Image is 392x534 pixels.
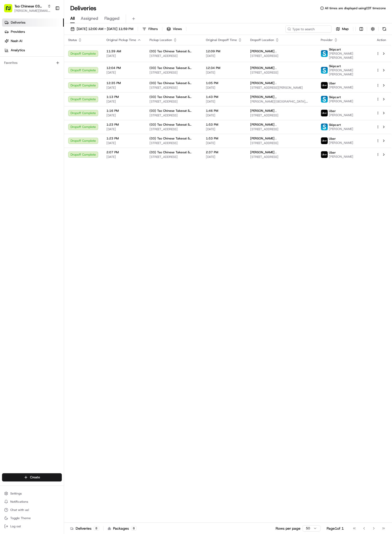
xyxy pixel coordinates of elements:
[106,49,141,53] span: 11:39 AM
[149,141,198,145] span: [STREET_ADDRESS]
[327,526,344,531] div: Page 1 of 1
[106,81,141,85] span: 12:35 PM
[250,49,276,53] span: [PERSON_NAME] .
[149,49,198,53] span: (03) Tso Chinese Takeout & Delivery TsoCo
[2,523,62,530] button: Log out
[250,155,313,159] span: [STREET_ADDRESS]
[2,37,64,45] a: Nash AI
[30,475,40,480] span: Create
[106,113,141,117] span: [DATE]
[106,123,141,127] span: 1:23 PM
[2,498,62,505] button: Notifications
[250,38,274,42] span: Dropoff Location
[250,99,313,104] span: [PERSON_NAME][GEOGRAPHIC_DATA], [STREET_ADDRESS]
[70,15,75,22] span: All
[149,95,198,99] span: (03) Tso Chinese Takeout & Delivery TsoCo
[250,136,276,140] span: [PERSON_NAME] .
[329,85,353,89] span: [PERSON_NAME]
[329,123,341,127] span: Skipcart
[11,20,25,25] span: Deliveries
[2,59,62,67] div: Favorites
[70,4,96,12] h1: Deliveries
[11,48,25,53] span: Analytics
[149,136,198,140] span: (03) Tso Chinese Takeout & Delivery TsoCo
[206,141,242,145] span: [DATE]
[206,86,242,90] span: [DATE]
[149,54,198,58] span: [STREET_ADDRESS]
[285,25,331,33] input: Type to search
[10,516,31,520] span: Toggle Theme
[14,9,51,13] button: [PERSON_NAME][EMAIL_ADDRESS][DOMAIN_NAME]
[149,38,172,42] span: Pickup Location
[140,25,160,33] button: Filters
[206,81,242,85] span: 1:05 PM
[149,123,198,127] span: (03) Tso Chinese Takeout & Delivery TsoCo
[250,127,313,131] span: [STREET_ADDRESS]
[206,109,242,113] span: 1:46 PM
[149,66,198,70] span: (03) Tso Chinese Takeout & Delivery TsoCo
[250,54,313,58] span: [STREET_ADDRESS]
[321,124,328,130] img: profile_skipcart_partner.png
[106,109,141,113] span: 1:16 PM
[329,68,368,76] span: [PERSON_NAME] [PERSON_NAME]
[2,2,53,14] button: Tso Chinese 03 TsoCo[PERSON_NAME][EMAIL_ADDRESS][DOMAIN_NAME]
[206,54,242,58] span: [DATE]
[321,151,328,158] img: uber-new-logo.jpeg
[250,70,313,75] span: [STREET_ADDRESS]
[321,38,333,42] span: Provider
[325,6,386,10] span: All times are displayed using CDT timezone
[2,506,62,513] button: Chat with us!
[206,150,242,154] span: 2:37 PM
[250,109,276,113] span: [PERSON_NAME] .
[329,109,336,113] span: Uber
[329,137,336,141] span: Uber
[329,155,353,159] span: [PERSON_NAME]
[342,27,349,31] span: Map
[206,49,242,53] span: 12:09 PM
[321,82,328,89] img: uber-new-logo.jpeg
[2,18,64,27] a: Deliveries
[106,155,141,159] span: [DATE]
[2,46,64,54] a: Analytics
[2,490,62,497] button: Settings
[329,47,341,52] span: Skipcart
[149,155,198,159] span: [STREET_ADDRESS]
[206,123,242,127] span: 1:53 PM
[106,54,141,58] span: [DATE]
[329,127,353,131] span: [PERSON_NAME]
[149,81,198,85] span: (03) Tso Chinese Takeout & Delivery TsoCo
[321,110,328,116] img: uber-new-logo.jpeg
[206,113,242,117] span: [DATE]
[329,150,336,155] span: Uber
[250,66,276,70] span: [PERSON_NAME] .
[250,95,276,99] span: [PERSON_NAME] ,
[2,473,62,481] button: Create
[10,500,28,504] span: Notifications
[329,113,353,117] span: [PERSON_NAME]
[106,86,141,90] span: [DATE]
[321,96,328,103] img: profile_skipcart_partner.png
[329,64,341,68] span: Skipcart
[376,38,387,42] div: Action
[106,127,141,131] span: [DATE]
[329,52,368,60] span: [PERSON_NAME] [PERSON_NAME]
[70,526,99,531] div: Deliveries
[106,150,141,154] span: 2:07 PM
[206,66,242,70] span: 12:34 PM
[148,27,158,31] span: Filters
[106,66,141,70] span: 12:04 PM
[106,99,141,104] span: [DATE]
[321,50,328,57] img: profile_skipcart_partner.png
[104,15,119,22] span: Flagged
[108,526,137,531] div: Packages
[149,150,198,154] span: (03) Tso Chinese Takeout & Delivery TsoCo
[164,25,184,33] button: Views
[173,27,182,31] span: Views
[68,25,136,33] button: [DATE] 12:00 AM - [DATE] 11:59 PM
[321,67,328,74] img: profile_skipcart_partner.png
[77,27,133,31] span: [DATE] 12:00 AM - [DATE] 11:59 PM
[106,141,141,145] span: [DATE]
[329,99,353,103] span: [PERSON_NAME]
[329,141,353,145] span: [PERSON_NAME]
